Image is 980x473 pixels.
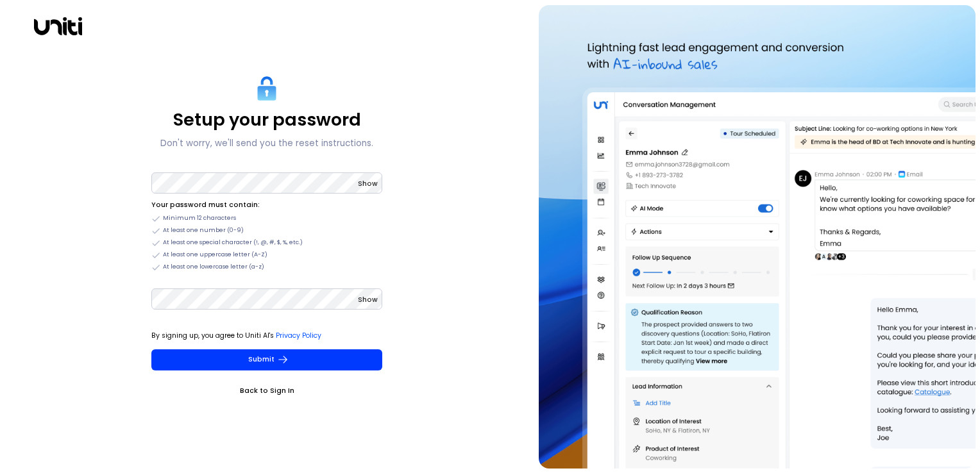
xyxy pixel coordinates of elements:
button: Show [358,294,378,306]
img: auth-hero.png [539,5,976,469]
span: Minimum 12 characters [163,214,236,223]
p: Don't worry, we'll send you the reset instructions. [160,136,373,151]
span: At least one special character (!, @, #, $, %, etc.) [163,238,303,247]
span: At least one number (0-9) [163,226,244,235]
a: Privacy Policy [276,331,321,340]
button: Show [358,178,378,190]
p: Setup your password [173,109,361,130]
span: Show [358,295,378,304]
li: Your password must contain: [151,199,382,212]
button: Submit [151,349,382,370]
span: At least one uppercase letter (A-Z) [163,251,267,260]
a: Back to Sign In [151,385,382,397]
p: By signing up, you agree to Uniti AI's [151,329,382,342]
span: Show [358,179,378,188]
span: At least one lowercase letter (a-z) [163,263,264,272]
